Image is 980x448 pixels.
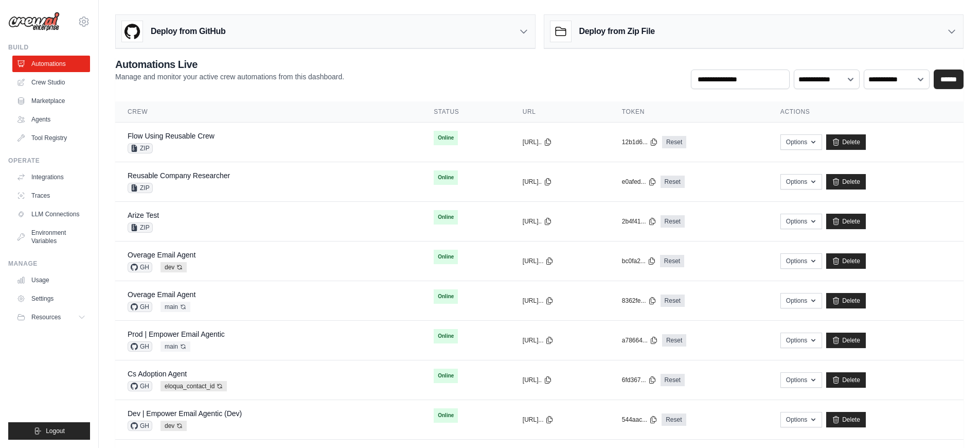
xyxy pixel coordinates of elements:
a: Delete [826,333,866,348]
a: Crew Studio [12,74,90,91]
button: 12b1d6... [622,138,658,146]
span: GH [128,421,152,431]
div: Operate [8,157,90,165]
span: main [161,341,190,352]
div: Build [8,43,90,51]
button: 6fd367... [622,376,656,384]
button: Options [780,134,822,150]
h3: Deploy from GitHub [151,25,225,38]
span: GH [128,381,152,391]
span: eloqua_contact_id [161,381,227,391]
span: Online [434,210,458,225]
button: a78664... [622,336,658,344]
a: Tool Registry [12,130,90,146]
button: 8362fe... [622,297,656,305]
button: Options [780,412,822,427]
a: Reset [661,215,685,228]
button: 544aac... [622,416,657,424]
a: Dev | Empower Email Agentic (Dev) [128,409,242,418]
a: Overage Email Agent [128,290,195,299]
a: Reset [662,334,686,347]
button: Options [780,174,822,189]
th: Token [610,101,768,123]
span: Online [434,289,458,304]
button: Options [780,372,822,388]
img: GitHub Logo [122,21,142,42]
th: Actions [768,101,964,123]
p: Manage and monitor your active crew automations from this dashboard. [115,72,344,82]
button: Options [780,214,822,229]
button: Logout [8,422,90,440]
a: Delete [826,293,866,308]
button: e0afed... [622,178,656,186]
a: Usage [12,272,90,288]
span: GH [128,262,152,272]
a: Delete [826,134,866,150]
a: Reset [661,295,685,307]
span: dev [161,421,187,431]
span: dev [161,262,187,272]
a: Agents [12,111,90,128]
th: Status [421,101,510,123]
a: Prod | Empower Email Agentic [128,330,225,338]
button: 2b4f41... [622,217,656,226]
img: Logo [8,12,60,31]
h3: Deploy from Zip File [579,25,655,38]
button: Resources [12,309,90,325]
th: Crew [115,101,421,123]
span: ZIP [128,183,153,193]
span: ZIP [128,222,153,233]
a: Flow Using Reusable Crew [128,132,215,140]
a: Delete [826,174,866,189]
a: Cs Adoption Agent [128,370,187,378]
div: Manage [8,260,90,268]
a: LLM Connections [12,206,90,222]
a: Reset [660,255,684,267]
h2: Automations Live [115,57,344,72]
span: Logout [46,427,65,435]
a: Reset [661,374,685,386]
a: Reset [661,176,685,188]
span: GH [128,302,152,312]
button: Options [780,253,822,269]
a: Arize Test [128,211,159,219]
span: Online [434,170,458,185]
a: Marketplace [12,93,90,109]
a: Reusable Company Researcher [128,171,230,180]
span: Online [434,408,458,423]
span: Online [434,250,458,264]
a: Automations [12,56,90,72]
a: Delete [826,372,866,388]
a: Settings [12,290,90,307]
a: Reset [662,136,686,148]
span: Online [434,329,458,343]
button: Options [780,293,822,308]
a: Environment Variables [12,225,90,249]
a: Overage Email Agent [128,251,195,259]
button: Options [780,333,822,348]
a: Reset [662,413,686,426]
a: Integrations [12,169,90,185]
span: Resources [31,313,61,321]
a: Delete [826,214,866,229]
a: Delete [826,412,866,427]
span: ZIP [128,143,153,153]
a: Traces [12,187,90,204]
span: Online [434,131,458,145]
span: GH [128,341,152,352]
button: bc0fa2... [622,257,656,265]
th: URL [510,101,610,123]
span: main [161,302,190,312]
a: Delete [826,253,866,269]
span: Online [434,369,458,383]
